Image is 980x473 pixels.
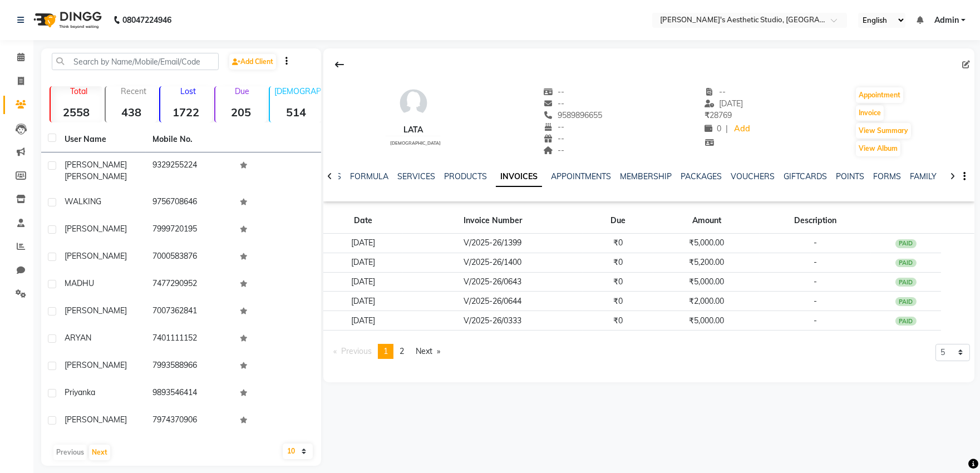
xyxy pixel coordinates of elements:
[856,87,903,103] button: Appointment
[65,160,127,170] span: [PERSON_NAME]
[65,251,127,261] span: [PERSON_NAME]
[328,54,351,75] div: Back to Client
[65,360,127,370] span: [PERSON_NAME]
[341,346,372,356] span: Previous
[323,272,403,292] td: [DATE]
[543,110,602,120] span: 9589896655
[760,208,871,234] th: Description
[653,253,759,272] td: ₹5,200.00
[814,316,817,326] span: -
[784,171,827,181] a: GIFTCARDS
[146,353,234,380] td: 7993588966
[444,171,487,181] a: PRODUCTS
[705,110,710,120] span: ₹
[705,110,732,120] span: 28769
[726,123,728,135] span: |
[705,98,743,109] span: [DATE]
[65,224,127,234] span: [PERSON_NAME]
[653,311,759,331] td: ₹5,000.00
[146,380,234,407] td: 9893546414
[732,121,752,137] a: Add
[910,171,937,181] a: FAMILY
[403,311,583,331] td: V/2025-26/0333
[653,272,759,292] td: ₹5,000.00
[551,171,611,181] a: APPOINTMENTS
[160,105,212,119] strong: 1722
[229,54,276,70] a: Add Client
[65,333,91,343] span: ARYAN
[400,346,404,356] span: 2
[65,196,101,206] span: WALKING
[397,86,430,120] img: avatar
[705,87,726,97] span: --
[873,171,901,181] a: FORMS
[856,141,900,156] button: View Album
[55,86,102,96] p: Total
[653,234,759,253] td: ₹5,000.00
[110,86,157,96] p: Recent
[653,292,759,311] td: ₹2,000.00
[146,326,234,353] td: 7401111152
[856,123,911,139] button: View Summary
[323,253,403,272] td: [DATE]
[496,167,542,187] a: INVOICES
[814,296,817,306] span: -
[323,311,403,331] td: [DATE]
[620,171,672,181] a: MEMBERSHIP
[814,277,817,287] span: -
[731,171,775,181] a: VOUCHERS
[583,234,654,253] td: ₹0
[583,311,654,331] td: ₹0
[65,387,95,397] span: priyanka
[146,152,234,189] td: 9329255224
[403,253,583,272] td: V/2025-26/1400
[583,208,654,234] th: Due
[58,127,146,152] th: User Name
[583,253,654,272] td: ₹0
[895,259,917,268] div: PAID
[543,145,564,155] span: --
[323,208,403,234] th: Date
[323,234,403,253] td: [DATE]
[583,292,654,311] td: ₹0
[895,239,917,248] div: PAID
[895,297,917,306] div: PAID
[270,105,322,119] strong: 514
[543,87,564,97] span: --
[934,14,959,26] span: Admin
[328,344,446,359] nav: Pagination
[28,4,105,36] img: logo
[403,292,583,311] td: V/2025-26/0644
[836,171,864,181] a: POINTS
[543,122,564,132] span: --
[89,445,110,460] button: Next
[146,127,234,152] th: Mobile No.
[543,98,564,109] span: --
[403,208,583,234] th: Invoice Number
[165,86,212,96] p: Lost
[218,86,267,96] p: Due
[65,278,94,288] span: MADHU
[397,171,435,181] a: SERVICES
[814,238,817,248] span: -
[65,171,127,181] span: [PERSON_NAME]
[106,105,157,119] strong: 438
[383,346,388,356] span: 1
[814,257,817,267] span: -
[146,271,234,298] td: 7477290952
[215,105,267,119] strong: 205
[65,306,127,316] span: [PERSON_NAME]
[274,86,322,96] p: [DEMOGRAPHIC_DATA]
[51,105,102,119] strong: 2558
[856,105,884,121] button: Invoice
[323,292,403,311] td: [DATE]
[146,244,234,271] td: 7000583876
[895,278,917,287] div: PAID
[390,140,441,146] span: [DEMOGRAPHIC_DATA]
[653,208,759,234] th: Amount
[895,317,917,326] div: PAID
[403,272,583,292] td: V/2025-26/0643
[146,298,234,326] td: 7007362841
[681,171,722,181] a: PACKAGES
[52,53,219,70] input: Search by Name/Mobile/Email/Code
